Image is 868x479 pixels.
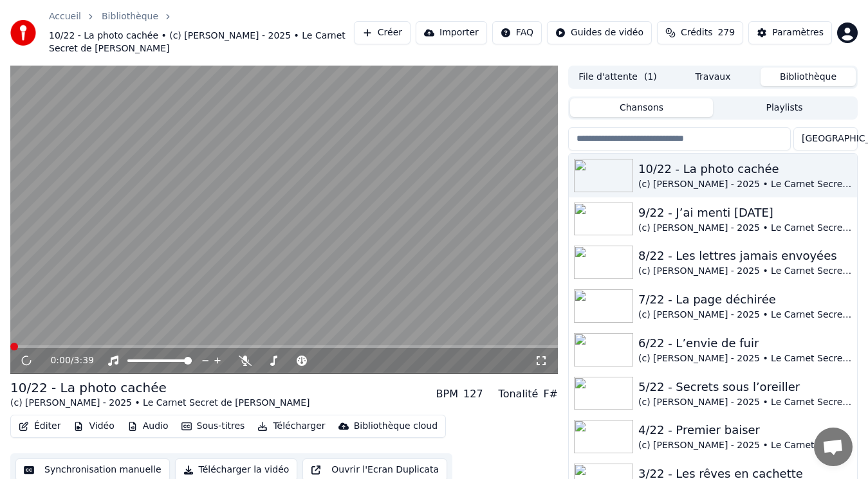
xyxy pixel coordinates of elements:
[681,26,712,39] span: Crédits
[49,10,354,55] nav: breadcrumb
[748,21,832,44] button: Paramètres
[463,386,483,402] div: 127
[713,98,856,117] button: Playlists
[543,386,558,402] div: F#
[638,378,852,396] div: 5/22 - Secrets sous l’oreiller
[638,334,852,352] div: 6/22 - L’envie de fuir
[638,160,852,178] div: 10/22 - La photo cachée
[638,439,852,452] div: (c) [PERSON_NAME] - 2025 • Le Carnet Secret de [PERSON_NAME]
[638,265,852,278] div: (c) [PERSON_NAME] - 2025 • Le Carnet Secret de [PERSON_NAME]
[49,30,354,55] span: 10/22 - La photo cachée • (c) [PERSON_NAME] - 2025 • Le Carnet Secret de [PERSON_NAME]
[717,26,735,39] span: 279
[436,386,458,402] div: BPM
[772,26,824,39] div: Paramètres
[638,291,852,309] div: 7/22 - La page déchirée
[499,386,539,402] div: Tonalité
[68,417,119,435] button: Vidéo
[644,71,657,84] span: ( 1 )
[176,417,250,435] button: Sous-titres
[638,178,852,191] div: (c) [PERSON_NAME] - 2025 • Le Carnet Secret de [PERSON_NAME]
[570,98,713,117] button: Chansons
[252,417,330,435] button: Télécharger
[10,379,309,397] div: 10/22 - La photo cachée
[638,421,852,439] div: 4/22 - Premier baiser
[638,309,852,321] div: (c) [PERSON_NAME] - 2025 • Le Carnet Secret de [PERSON_NAME]
[547,21,652,44] button: Guides de vidéo
[492,21,542,44] button: FAQ
[14,417,66,435] button: Éditer
[638,204,852,222] div: 9/22 - J’ai menti [DATE]
[814,428,853,466] a: Ouvrir le chat
[638,352,852,365] div: (c) [PERSON_NAME] - 2025 • Le Carnet Secret de [PERSON_NAME]
[638,396,852,409] div: (c) [PERSON_NAME] - 2025 • Le Carnet Secret de [PERSON_NAME]
[665,68,761,86] button: Travaux
[354,420,438,433] div: Bibliothèque cloud
[10,20,36,46] img: youka
[638,247,852,265] div: 8/22 - Les lettres jamais envoyées
[49,10,81,23] a: Accueil
[10,397,309,410] div: (c) [PERSON_NAME] - 2025 • Le Carnet Secret de [PERSON_NAME]
[657,21,743,44] button: Crédits279
[122,417,174,435] button: Audio
[50,354,70,367] span: 0:00
[761,68,856,86] button: Bibliothèque
[638,222,852,235] div: (c) [PERSON_NAME] - 2025 • Le Carnet Secret de [PERSON_NAME]
[354,21,411,44] button: Créer
[570,68,665,86] button: File d'attente
[74,354,94,367] span: 3:39
[50,354,81,367] div: /
[102,10,158,23] a: Bibliothèque
[416,21,487,44] button: Importer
